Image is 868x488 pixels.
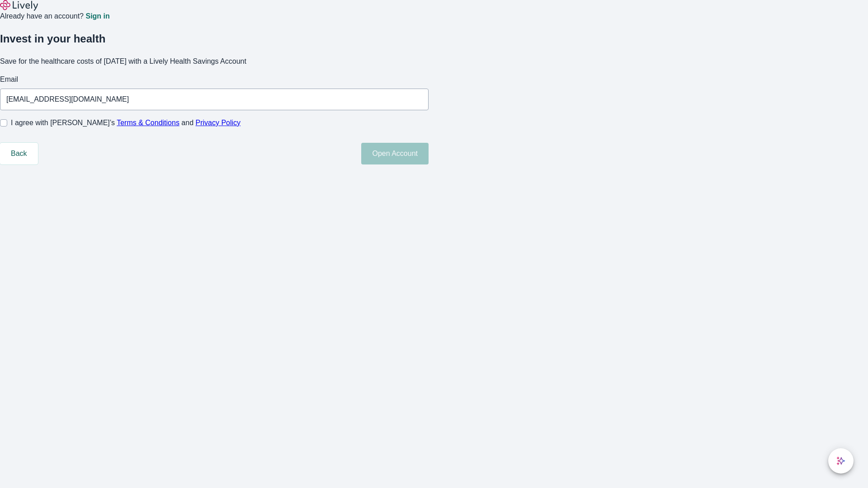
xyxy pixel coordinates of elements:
a: Privacy Policy [196,119,241,127]
button: chat [828,448,854,474]
a: Terms & Conditions [117,119,179,127]
span: I agree with [PERSON_NAME]’s and [11,117,241,128]
a: Sign in [85,13,109,20]
svg: Lively AI Assistant [836,456,845,465]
